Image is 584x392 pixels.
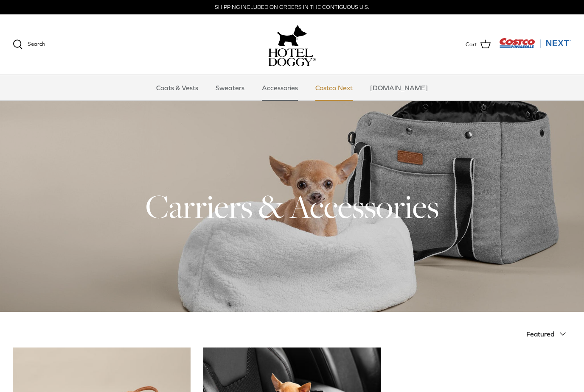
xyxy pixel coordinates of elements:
span: Featured [526,330,554,338]
a: Accessories [254,75,306,100]
img: Costco Next [499,38,571,48]
a: Cart [466,39,491,50]
img: hoteldoggy.com [277,23,307,48]
span: Cart [466,40,477,49]
a: hoteldoggy.com hoteldoggycom [268,23,316,66]
h1: Carriers & Accessories [13,186,571,227]
span: Search [28,41,45,47]
a: Search [13,39,45,50]
a: Costco Next [308,75,360,100]
button: Featured [526,325,571,343]
a: Visit Costco Next [499,43,571,50]
a: [DOMAIN_NAME] [362,75,435,100]
img: hoteldoggycom [268,48,316,66]
a: Coats & Vests [149,75,206,100]
a: Sweaters [208,75,252,100]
